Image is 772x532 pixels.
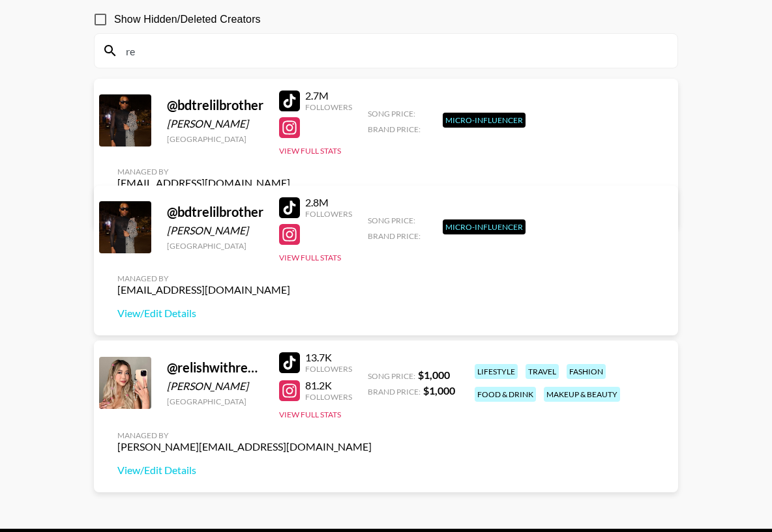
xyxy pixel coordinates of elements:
[544,387,620,402] div: makeup & beauty
[279,410,341,419] button: View Full Stats
[368,371,415,381] span: Song Price:
[167,359,263,376] div: @ relishwithreese
[118,40,670,61] input: Search by User Name
[305,89,352,102] div: 2.7M
[368,387,421,397] span: Brand Price:
[368,109,415,119] span: Song Price:
[443,219,526,234] div: Micro-Influencer
[305,196,352,209] div: 2.8M
[167,241,263,251] div: [GEOGRAPHIC_DATA]
[567,364,606,379] div: fashion
[305,209,352,219] div: Followers
[167,134,263,144] div: [GEOGRAPHIC_DATA]
[443,113,526,128] div: Micro-Influencer
[117,307,290,320] a: View/Edit Details
[117,176,290,189] div: [EMAIL_ADDRESS][DOMAIN_NAME]
[305,102,352,112] div: Followers
[117,167,290,176] div: Managed By
[114,12,261,27] span: Show Hidden/Deleted Creators
[305,351,352,364] div: 13.7K
[368,231,421,241] span: Brand Price:
[167,224,263,237] div: [PERSON_NAME]
[167,397,263,406] div: [GEOGRAPHIC_DATA]
[117,440,372,453] div: [PERSON_NAME][EMAIL_ADDRESS][DOMAIN_NAME]
[423,384,455,397] strong: $ 1,000
[167,380,263,393] div: [PERSON_NAME]
[368,124,421,134] span: Brand Price:
[117,273,290,283] div: Managed By
[305,379,352,392] div: 81.2K
[279,146,341,156] button: View Full Stats
[475,364,518,379] div: lifestyle
[167,117,263,130] div: [PERSON_NAME]
[117,430,372,440] div: Managed By
[167,204,263,220] div: @ bdtrelilbrother
[305,364,352,374] div: Followers
[418,369,450,381] strong: $ 1,000
[117,464,372,477] a: View/Edit Details
[167,97,263,113] div: @ bdtrelilbrother
[117,283,290,296] div: [EMAIL_ADDRESS][DOMAIN_NAME]
[526,364,559,379] div: travel
[279,253,341,262] button: View Full Stats
[368,216,415,225] span: Song Price:
[475,387,536,402] div: food & drink
[305,392,352,402] div: Followers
